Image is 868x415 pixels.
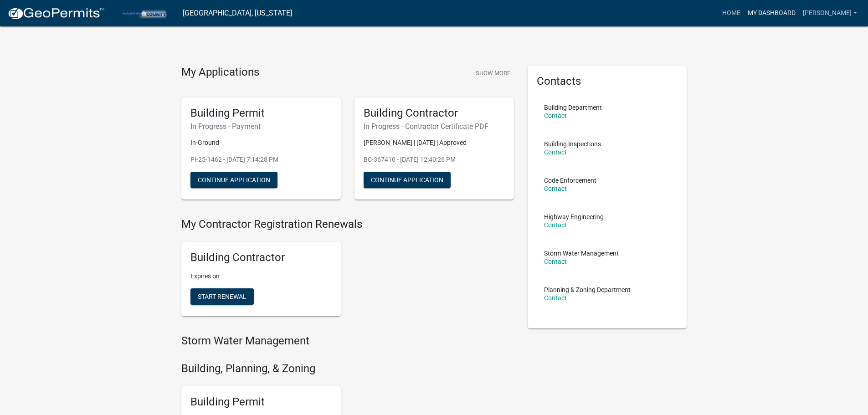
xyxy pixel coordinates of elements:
[799,5,861,22] a: [PERSON_NAME]
[181,334,514,348] h4: Storm Water Management
[472,66,514,81] button: Show More
[544,221,567,229] a: Contact
[537,75,678,88] h5: Contacts
[544,214,604,220] p: Highway Engineering
[544,258,567,265] a: Contact
[544,294,567,302] a: Contact
[190,251,332,264] h5: Building Contractor
[544,141,601,147] p: Building Inspections
[190,155,332,164] p: PI-25-1462 - [DATE] 7:14:28 PM
[544,112,567,119] a: Contact
[183,5,292,21] a: [GEOGRAPHIC_DATA], [US_STATE]
[181,218,514,323] wm-registration-list-section: My Contractor Registration Renewals
[190,272,332,281] p: Expires on
[364,138,505,148] p: [PERSON_NAME] | [DATE] | Approved
[190,138,332,148] p: In-Ground
[181,66,259,79] h4: My Applications
[364,107,505,120] h5: Building Contractor
[198,293,247,300] span: Start Renewal
[190,172,277,188] button: Continue Application
[112,7,175,19] img: Porter County, Indiana
[544,185,567,192] a: Contact
[744,5,799,22] a: My Dashboard
[181,218,514,231] h4: My Contractor Registration Renewals
[190,107,332,120] h5: Building Permit
[544,104,602,111] p: Building Department
[364,172,451,188] button: Continue Application
[544,287,631,293] p: Planning & Zoning Department
[364,155,505,164] p: BC-367410 - [DATE] 12:40:26 PM
[190,395,332,409] h5: Building Permit
[544,177,596,184] p: Code Enforcement
[190,288,254,305] button: Start Renewal
[190,122,332,131] h6: In Progress - Payment
[544,250,619,256] p: Storm Water Management
[719,5,744,22] a: Home
[181,362,514,375] h4: Building, Planning, & Zoning
[364,122,505,131] h6: In Progress - Contractor Certificate PDF
[544,149,567,156] a: Contact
